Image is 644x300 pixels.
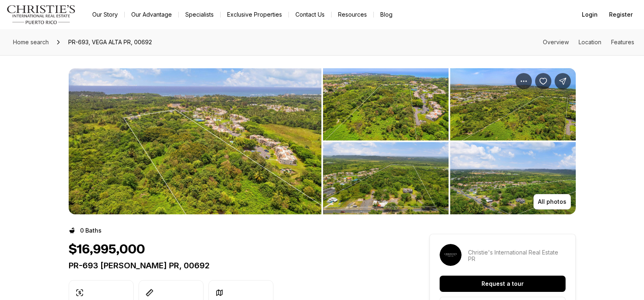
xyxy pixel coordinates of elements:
[543,39,569,45] a: Skip to: Overview
[69,261,400,270] p: PR-693 [PERSON_NAME] PR, 00692
[125,9,178,20] a: Our Advantage
[7,5,76,24] img: logo
[450,142,576,214] button: View image gallery
[80,227,102,234] p: 0 Baths
[533,194,571,209] button: All photos
[535,73,551,89] button: Save Property: PR-693
[10,36,52,49] a: Home search
[65,36,155,49] span: PR-693, VEGA ALTA PR, 00692
[323,68,576,214] li: 2 of 4
[604,6,637,23] button: Register
[323,142,449,214] button: View image gallery
[323,68,449,140] button: View image gallery
[516,73,532,89] button: Property options
[69,68,321,214] button: View image gallery
[179,9,220,20] a: Specialists
[450,68,576,140] button: View image gallery
[468,249,566,262] p: Christie's International Real Estate PR
[538,199,566,205] p: All photos
[609,11,633,18] span: Register
[332,9,373,20] a: Resources
[69,68,321,214] li: 1 of 4
[13,39,49,45] span: Home search
[440,276,566,292] button: Request a tour
[69,242,145,257] h1: $16,995,000
[221,9,288,20] a: Exclusive Properties
[374,9,399,20] a: Blog
[86,9,124,20] a: Our Story
[555,73,571,89] button: Share Property: PR-693
[481,281,524,287] p: Request a tour
[582,11,598,18] span: Login
[289,9,331,20] button: Contact Us
[69,68,576,214] div: Listing Photos
[579,39,601,45] a: Skip to: Location
[543,39,634,45] nav: Page section menu
[577,6,603,23] button: Login
[611,39,634,45] a: Skip to: Features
